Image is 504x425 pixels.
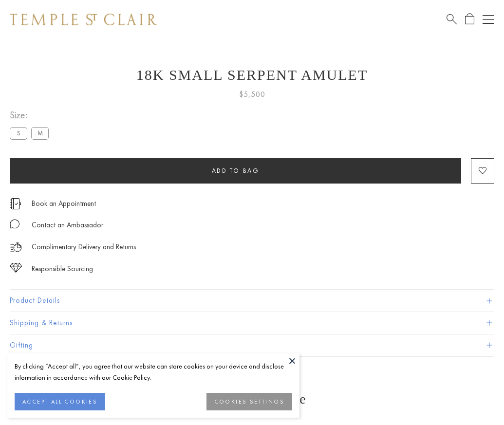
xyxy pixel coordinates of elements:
a: Open Shopping Bag [465,13,474,25]
span: Size: [10,107,53,123]
label: M [31,127,49,139]
div: Contact an Ambassador [32,219,103,231]
button: ACCEPT ALL COOKIES [15,393,105,410]
button: Shipping & Returns [10,312,494,334]
button: Gifting [10,334,494,356]
div: By clicking “Accept all”, you agree that our website can store cookies on your device and disclos... [15,361,292,383]
span: Add to bag [212,166,260,175]
img: icon_sourcing.svg [10,263,22,273]
img: MessageIcon-01_2.svg [10,219,19,229]
button: Add to bag [10,158,461,184]
div: Responsible Sourcing [32,263,93,275]
span: $5,500 [239,88,265,101]
img: icon_appointment.svg [10,198,21,209]
p: Complimentary Delivery and Returns [32,241,136,253]
img: Temple St. Clair [10,14,157,25]
button: COOKIES SETTINGS [206,393,292,410]
button: Open navigation [483,14,494,25]
a: Search [447,13,457,25]
h1: 18K Small Serpent Amulet [10,67,494,83]
label: S [10,127,27,139]
button: Product Details [10,290,494,312]
a: Book an Appointment [32,198,96,209]
img: icon_delivery.svg [10,241,22,253]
